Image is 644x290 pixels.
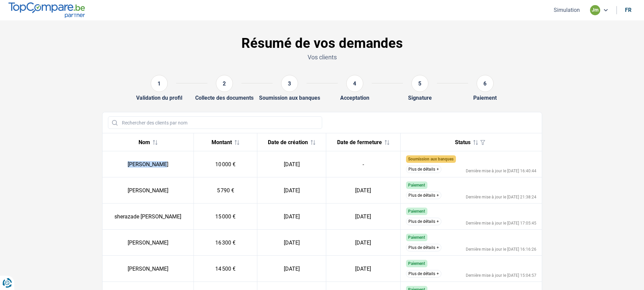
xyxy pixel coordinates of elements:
td: [DATE] [326,204,400,230]
div: 5 [411,75,428,92]
div: Signature [408,95,432,101]
span: Paiement [408,235,425,240]
td: [DATE] [326,230,400,256]
td: [DATE] [326,177,400,204]
span: Status [455,139,471,146]
td: 15 000 € [194,204,257,230]
td: 14 500 € [194,256,257,282]
div: 4 [346,75,363,92]
button: Simulation [552,6,582,14]
div: 1 [151,75,168,92]
div: Dernière mise à jour le [DATE] 15:04:57 [466,273,536,277]
div: Collecte des documents [195,95,254,101]
span: Soumission aux banques [408,157,454,161]
td: [DATE] [326,256,400,282]
td: [PERSON_NAME] [103,256,194,282]
span: Date de fermeture [337,139,382,146]
button: Plus de détails [406,244,441,251]
td: 10 000 € [194,151,257,177]
span: Paiement [408,261,425,266]
div: 6 [477,75,494,92]
span: Paiement [408,183,425,188]
span: Nom [139,139,150,146]
div: jm [590,5,600,15]
span: Date de création [268,139,308,146]
td: [PERSON_NAME] [103,151,194,177]
img: TopCompare.be [8,2,85,18]
td: [PERSON_NAME] [103,177,194,204]
td: - [326,151,400,177]
td: 5 790 € [194,177,257,204]
td: [DATE] [257,230,326,256]
div: fr [625,7,631,13]
div: Dernière mise à jour le [DATE] 16:16:26 [466,247,536,251]
div: Validation du profil [136,95,182,101]
div: Paiement [473,95,497,101]
td: [DATE] [257,177,326,204]
td: 16 300 € [194,230,257,256]
h1: Résumé de vos demandes [102,35,542,52]
div: 2 [216,75,233,92]
td: [DATE] [257,151,326,177]
p: Vos clients [102,53,542,61]
div: Soumission aux banques [259,95,320,101]
td: sherazade [PERSON_NAME] [103,204,194,230]
div: 3 [281,75,298,92]
div: Dernière mise à jour le [DATE] 16:40:44 [466,169,536,173]
div: Acceptation [340,95,369,101]
td: [DATE] [257,204,326,230]
td: [PERSON_NAME] [103,230,194,256]
button: Plus de détails [406,192,441,199]
div: Dernière mise à jour le [DATE] 17:05:45 [466,221,536,225]
span: Montant [211,139,232,146]
div: Dernière mise à jour le [DATE] 21:38:24 [466,195,536,199]
button: Plus de détails [406,166,441,173]
span: Paiement [408,209,425,214]
button: Plus de détails [406,270,441,277]
td: [DATE] [257,256,326,282]
input: Rechercher des clients par nom [108,116,322,129]
button: Plus de détails [406,218,441,225]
